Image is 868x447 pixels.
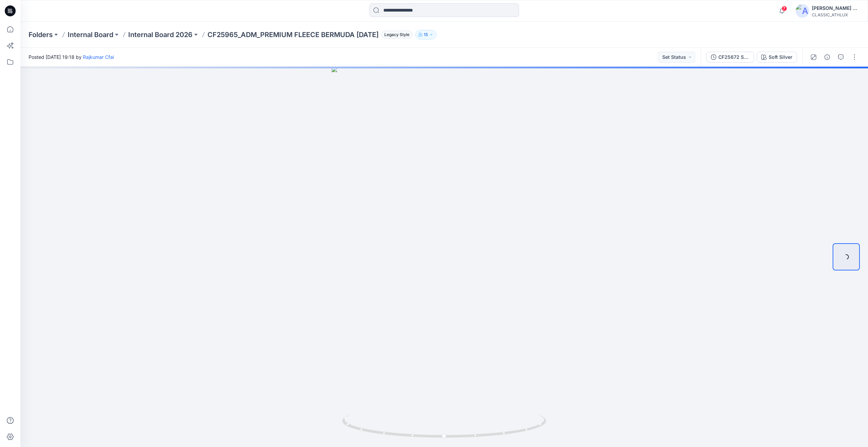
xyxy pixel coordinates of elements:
[68,30,113,39] a: Internal Board
[379,30,413,39] button: Legacy Style
[718,53,750,61] div: CF25672 SAND WASH SHORT WITH DOLPHIN HEM PIPING DOUBLE TOGGLE
[822,52,833,63] button: Details
[757,52,797,63] button: Soft Silver
[706,52,754,63] button: CF25672 SAND WASH SHORT WITH DOLPHIN HEM PIPING DOUBLE TOGGLE
[769,53,792,61] div: Soft Silver
[812,12,859,17] div: CLASSIC_ATHLUX
[381,31,413,39] span: Legacy Style
[782,6,787,11] span: 7
[207,30,379,39] p: CF25965_ADM_PREMIUM FLEECE BERMUDA [DATE]
[415,30,436,39] button: 15
[83,54,114,60] a: Rajkumar Cfai
[128,30,193,39] a: Internal Board 2026
[424,31,428,38] p: 15
[29,53,114,61] span: Posted [DATE] 19:18 by
[796,4,809,18] img: avatar
[812,4,859,12] div: [PERSON_NAME] Cfai
[29,30,53,39] a: Folders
